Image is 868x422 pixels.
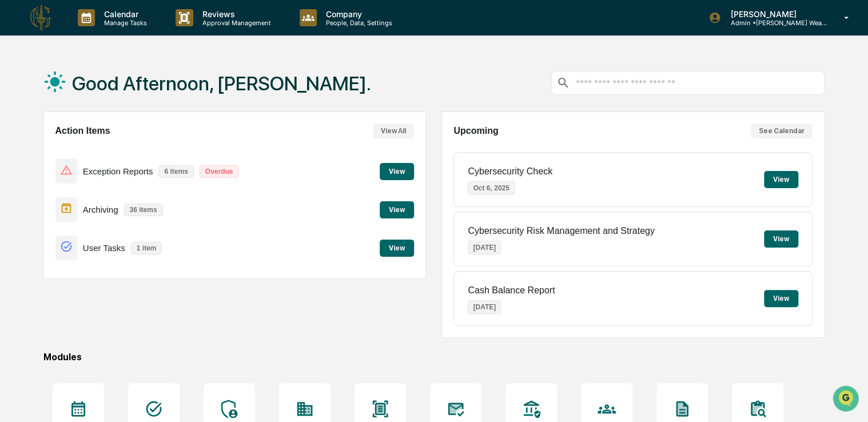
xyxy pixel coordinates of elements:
[24,87,45,108] img: 8933085812038_c878075ebb4cc5468115_72.jpg
[124,204,163,216] p: 36 items
[200,165,239,178] p: Overdue
[380,201,414,218] button: View
[83,243,125,253] p: User Tasks
[95,155,99,164] span: •
[95,19,153,27] p: Manage Tasks
[380,242,414,253] a: View
[95,9,153,19] p: Calendar
[101,155,125,164] span: [DATE]
[11,204,21,213] div: 🖐️
[11,23,208,42] p: How can we help?
[51,98,157,108] div: We're available if you need us!
[11,87,32,108] img: 1746055101610-c473b297-6a78-478c-a979-82029cc54cd1
[81,252,138,261] a: Powered byPylon
[27,4,55,31] img: logo
[43,352,825,363] div: Modules
[114,252,138,261] span: Pylon
[7,220,77,240] a: 🔎Data Lookup
[83,204,92,213] div: 🗄️
[194,90,208,104] button: Start new chat
[764,230,798,248] button: View
[453,126,498,136] h2: Upcoming
[72,72,371,95] h1: Good Afternoon, [PERSON_NAME].
[131,242,162,254] p: 1 item
[55,126,110,136] h2: Action Items
[11,225,21,234] div: 🔎
[23,224,72,236] span: Data Lookup
[78,198,146,218] a: 🗄️Attestations
[7,198,78,218] a: 🖐️Preclearance
[380,240,414,257] button: View
[380,204,414,214] a: View
[751,124,813,138] button: See Calendar
[721,19,827,27] p: Admin • [PERSON_NAME] Wealth Advisors
[158,165,193,178] p: 6 items
[23,202,74,214] span: Preclearance
[721,9,827,19] p: [PERSON_NAME]
[380,163,414,180] button: View
[193,19,277,27] p: Approval Management
[468,285,555,296] p: Cash Balance Report
[468,226,654,236] p: Cybersecurity Risk Management and Strategy
[468,181,514,195] p: Oct 6, 2025
[94,202,142,214] span: Attestations
[35,155,93,164] span: [PERSON_NAME]
[380,165,414,176] a: View
[317,19,398,27] p: People, Data, Settings
[764,171,798,188] button: View
[11,126,77,136] div: Past conversations
[11,144,30,162] img: Sigrid Alegria
[317,9,398,19] p: Company
[468,241,501,254] p: [DATE]
[83,166,153,176] p: Exception Reports
[83,205,118,214] p: Archiving
[468,166,552,177] p: Cybersecurity Check
[831,384,862,415] iframe: Open customer support
[764,290,798,307] button: View
[51,87,188,98] div: Start new chat
[468,300,501,314] p: [DATE]
[373,124,414,138] button: View All
[177,124,208,138] button: See all
[193,9,277,19] p: Reviews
